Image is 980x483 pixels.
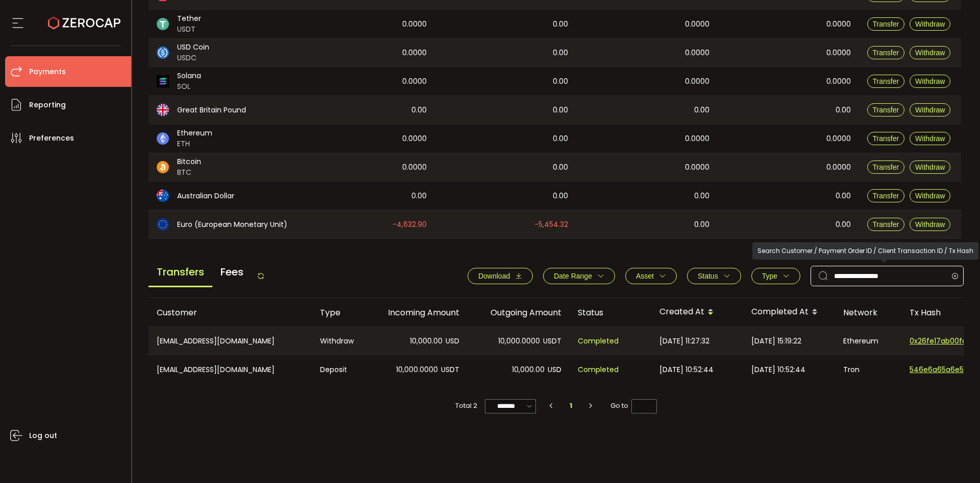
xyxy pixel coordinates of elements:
span: Withdraw [915,134,945,143]
button: Transfer [867,17,905,31]
iframe: Chat Widget [929,434,980,483]
span: Transfer [873,192,899,200]
div: Network [835,307,901,318]
span: BTC [177,167,201,178]
span: SOL [177,81,201,92]
span: 0.0000 [826,133,851,145]
img: usdc_portfolio.svg [157,47,169,59]
span: Withdraw [915,220,945,228]
span: 0.00 [694,190,709,202]
span: 0.0000 [685,133,709,145]
span: Go to [610,399,657,413]
span: Transfer [873,220,899,228]
button: Type [751,268,800,284]
div: Deposit [312,355,365,384]
span: 10,000.0000 [498,335,540,347]
span: Transfer [873,77,899,85]
span: -4,632.90 [393,219,427,231]
button: Transfer [867,103,905,117]
span: 0.00 [836,104,851,116]
button: Transfer [867,218,905,231]
button: Withdraw [910,218,950,231]
span: Fees [212,258,252,286]
span: 0.0000 [826,18,851,30]
span: USDT [543,335,561,347]
div: Incoming Amount [365,307,468,318]
span: USD [446,335,459,347]
div: Created At [651,304,743,321]
span: 0.0000 [826,76,851,87]
span: Completed [578,364,619,376]
button: Date Range [543,268,615,284]
button: Withdraw [910,17,950,31]
span: Log out [29,428,57,443]
span: Australian Dollar [177,191,234,201]
img: eur_portfolio.svg [157,218,169,231]
span: USDT [441,364,459,376]
button: Withdraw [910,46,950,59]
span: 0.0000 [826,162,851,173]
span: 0.0000 [402,76,427,87]
span: ETH [177,139,212,149]
span: Great Britain Pound [177,105,246,116]
span: 10,000.0000 [396,364,438,376]
img: gbp_portfolio.svg [157,104,169,116]
button: Transfer [867,46,905,59]
img: btc_portfolio.svg [157,161,169,173]
img: usdt_portfolio.svg [157,18,169,30]
span: [DATE] 10:52:44 [659,364,714,376]
span: Withdraw [915,20,945,28]
span: 0.00 [553,104,568,116]
div: Search Customer / Payment Order ID / Client Transaction ID / Tx Hash [752,242,978,260]
button: Asset [625,268,677,284]
span: Withdraw [915,49,945,57]
span: USDT [177,24,201,35]
span: Bitcoin [177,156,201,167]
span: 0.0000 [826,47,851,59]
span: Reporting [29,98,66,112]
div: Outgoing Amount [468,307,570,318]
li: 1 [562,399,580,413]
span: 10,000.00 [512,364,545,376]
div: [EMAIL_ADDRESS][DOMAIN_NAME] [149,327,312,355]
span: Ethereum [177,128,212,139]
span: 0.00 [553,162,568,173]
span: -5,454.32 [534,219,568,231]
span: USD Coin [177,42,209,53]
span: 0.0000 [685,18,709,30]
span: 0.00 [411,190,427,202]
span: 0.0000 [402,47,427,59]
span: 0.00 [553,133,568,145]
button: Withdraw [910,189,950,202]
div: Status [570,307,651,318]
span: [DATE] 15:19:22 [751,335,801,347]
span: USD [548,364,561,376]
span: [DATE] 11:27:32 [659,335,709,347]
span: Completed [578,335,619,347]
span: Transfer [873,49,899,57]
div: Customer [149,307,312,318]
div: Completed At [743,304,835,321]
span: Download [478,272,510,280]
div: Tron [835,355,901,384]
span: Preferences [29,131,74,146]
span: Withdraw [915,106,945,114]
button: Status [687,268,741,284]
span: 10,000.00 [410,335,443,347]
img: sol_portfolio.png [157,75,169,87]
div: Ethereum [835,327,901,355]
span: 0.0000 [685,162,709,173]
span: Withdraw [915,163,945,171]
span: 0.00 [553,76,568,87]
span: Tether [177,13,201,24]
button: Transfer [867,189,905,202]
span: Payments [29,64,66,79]
span: 0.0000 [685,76,709,87]
span: Solana [177,71,201,81]
div: [EMAIL_ADDRESS][DOMAIN_NAME] [149,355,312,384]
img: aud_portfolio.svg [157,190,169,202]
button: Withdraw [910,132,950,145]
span: Total 2 [455,399,477,413]
span: 0.0000 [402,162,427,173]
